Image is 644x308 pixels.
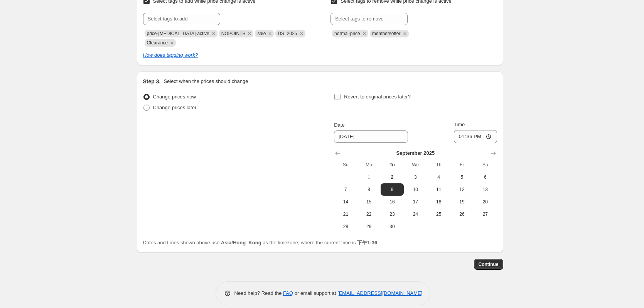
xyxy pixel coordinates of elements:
[337,223,354,230] span: 28
[153,105,197,110] span: Change prices later
[330,13,408,25] input: Select tags to remove
[266,30,273,37] button: Remove sale
[401,30,408,37] button: Remove membersoffer
[143,52,198,58] a: How does tagging work?
[334,183,357,196] button: Sunday September 7 2025
[477,162,494,168] span: Sa
[143,78,161,85] h2: Step 3.
[453,186,470,193] span: 12
[384,199,401,205] span: 16
[474,171,497,183] button: Saturday September 6 2025
[404,159,427,171] th: Wednesday
[450,196,474,208] button: Friday September 19 2025
[427,159,450,171] th: Thursday
[474,259,503,270] button: Continue
[488,148,499,159] button: Show next month, October 2025
[334,220,357,233] button: Sunday September 28 2025
[430,211,447,217] span: 25
[361,174,378,180] span: 1
[361,223,378,230] span: 29
[357,171,381,183] button: Monday September 1 2025
[450,208,474,220] button: Friday September 26 2025
[147,31,209,36] span: price-change-job-active
[454,130,497,143] input: 12:00
[143,240,378,245] span: Dates and times shown above use as the timezone, where the current time is
[357,196,381,208] button: Monday September 15 2025
[430,162,447,168] span: Th
[407,162,424,168] span: We
[234,290,283,296] span: Need help? Read the
[453,211,470,217] span: 26
[334,208,357,220] button: Sunday September 21 2025
[453,174,470,180] span: 5
[474,196,497,208] button: Saturday September 20 2025
[334,122,344,128] span: Date
[357,220,381,233] button: Monday September 29 2025
[221,31,246,36] span: NOPOINTS
[344,94,411,100] span: Revert to original prices later?
[453,162,470,168] span: Fr
[334,196,357,208] button: Sunday September 14 2025
[357,208,381,220] button: Monday September 22 2025
[453,199,470,205] span: 19
[283,290,293,296] a: FAQ
[337,186,354,193] span: 7
[427,196,450,208] button: Thursday September 18 2025
[164,78,248,85] p: Select when the prices should change
[334,130,408,143] input: 9/2/2025
[361,162,378,168] span: Mo
[474,208,497,220] button: Saturday September 27 2025
[474,159,497,171] th: Saturday
[357,159,381,171] th: Monday
[361,186,378,193] span: 8
[257,31,266,36] span: sale
[407,199,424,205] span: 17
[407,211,424,217] span: 24
[169,39,175,46] button: Remove Clearance
[147,40,168,46] span: Clearance
[381,196,404,208] button: Tuesday September 16 2025
[427,183,450,196] button: Thursday September 11 2025
[334,31,360,36] span: normal-price
[404,196,427,208] button: Wednesday September 17 2025
[337,162,354,168] span: Su
[430,199,447,205] span: 18
[384,223,401,230] span: 30
[404,171,427,183] button: Wednesday September 3 2025
[332,148,343,159] button: Show previous month, August 2025
[337,211,354,217] span: 21
[477,199,494,205] span: 20
[381,171,404,183] button: Today Tuesday September 2 2025
[210,30,217,37] button: Remove price-change-job-active
[407,174,424,180] span: 3
[450,171,474,183] button: Friday September 5 2025
[246,30,253,37] button: Remove NOPOINTS
[381,220,404,233] button: Tuesday September 30 2025
[454,122,465,127] span: Time
[357,240,377,245] b: 下午1:36
[334,159,357,171] th: Sunday
[381,159,404,171] th: Tuesday
[381,208,404,220] button: Tuesday September 23 2025
[337,199,354,205] span: 14
[404,183,427,196] button: Wednesday September 10 2025
[384,174,401,180] span: 2
[477,174,494,180] span: 6
[372,31,401,36] span: membersoffer
[427,171,450,183] button: Thursday September 4 2025
[153,94,196,100] span: Change prices now
[361,30,368,37] button: Remove normal-price
[384,211,401,217] span: 23
[384,186,401,193] span: 9
[221,240,261,245] b: Asia/Hong_Kong
[357,183,381,196] button: Monday September 8 2025
[143,13,220,25] input: Select tags to add
[298,30,305,37] button: Remove DS_2025
[477,186,494,193] span: 13
[361,199,378,205] span: 15
[427,208,450,220] button: Thursday September 25 2025
[293,290,337,296] span: or email support at
[278,31,297,36] span: DS_2025
[430,186,447,193] span: 11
